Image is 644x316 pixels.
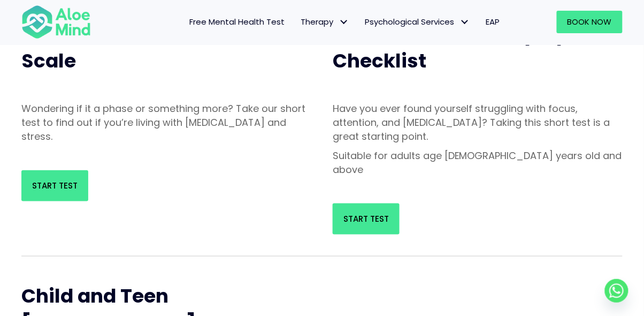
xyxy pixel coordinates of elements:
a: Start Test [21,170,88,201]
img: Aloe mind Logo [21,4,91,40]
span: EAP [486,16,500,27]
p: Wondering if it a phase or something more? Take our short test to find out if you’re living with ... [21,102,311,144]
span: Start Test [32,180,78,191]
span: Psychological Services: submenu [457,14,472,30]
a: Start Test [333,204,400,235]
span: Book Now [568,16,612,27]
a: Psychological ServicesPsychological Services: submenu [357,11,478,33]
span: Therapy [301,16,349,27]
span: Start Test [343,213,389,224]
span: Free Mental Health Test [189,16,285,27]
a: Free Mental Health Test [181,11,293,33]
p: Have you ever found yourself struggling with focus, attention, and [MEDICAL_DATA]? Taking this sh... [333,102,623,144]
span: [MEDICAL_DATA], Stress Scale [21,20,269,74]
a: Book Now [557,11,623,33]
span: Therapy: submenu [336,14,351,30]
nav: Menu [102,11,508,33]
a: EAP [478,11,508,33]
span: [MEDICAL_DATA] Symptom Checklist [333,20,610,74]
a: Whatsapp [605,279,628,303]
a: TherapyTherapy: submenu [293,11,357,33]
span: Psychological Services [365,16,470,27]
p: Suitable for adults age [DEMOGRAPHIC_DATA] years old and above [333,149,623,177]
